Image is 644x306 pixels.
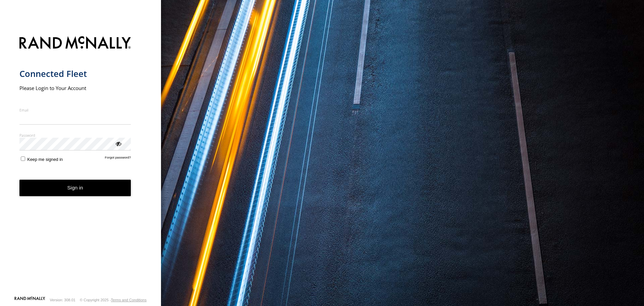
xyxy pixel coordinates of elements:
label: Password [19,133,131,138]
a: Forgot password? [105,156,131,162]
form: main [19,32,142,296]
a: Terms and Conditions [111,298,147,302]
input: Keep me signed in [21,157,25,161]
a: Visit our Website [14,297,45,303]
div: Version: 308.01 [50,298,75,302]
div: © Copyright 2025 - [80,298,147,302]
label: Email [19,107,131,113]
div: ViewPassword [115,140,121,147]
h1: Connected Fleet [19,68,131,79]
img: Rand McNally [19,35,131,52]
span: Keep me signed in [27,157,63,162]
h2: Please Login to Your Account [19,85,131,91]
button: Sign in [19,180,131,196]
